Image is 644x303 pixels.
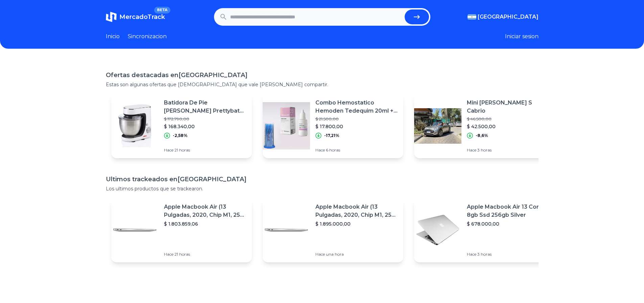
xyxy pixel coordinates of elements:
img: Featured image [263,102,310,149]
p: $ 21.500,00 [315,116,398,122]
button: [GEOGRAPHIC_DATA] [468,13,539,21]
p: Mini [PERSON_NAME] S Cabrio [467,99,549,115]
a: Featured imageCombo Hemostatico Hemoden Tedequim 20ml + Microaplicadores$ 21.500,00$ 17.800,00-17... [263,93,403,158]
a: Featured imageApple Macbook Air (13 Pulgadas, 2020, Chip M1, 256 Gb De Ssd, 8 Gb De Ram) - Plata$... [111,197,252,262]
img: Argentina [468,14,476,20]
button: Iniciar sesion [505,32,539,41]
p: Apple Macbook Air 13 Core I5 8gb Ssd 256gb Silver [467,203,549,219]
p: -17,21% [324,133,339,138]
p: Hace 3 horas [467,252,549,257]
p: $ 168.340,00 [164,123,246,130]
img: Featured image [111,102,159,149]
span: BETA [154,7,170,14]
span: [GEOGRAPHIC_DATA] [478,13,539,21]
p: Apple Macbook Air (13 Pulgadas, 2020, Chip M1, 256 Gb De Ssd, 8 Gb De Ram) - Plata [315,203,398,219]
img: Featured image [111,206,159,254]
img: Featured image [414,206,461,254]
p: $ 1.895.000,00 [315,220,398,227]
p: -2,58% [173,133,188,138]
img: MercadoTrack [106,11,117,22]
p: Estas son algunas ofertas que [DEMOGRAPHIC_DATA] que vale [PERSON_NAME] compartir. [106,81,539,88]
a: Featured imageMini [PERSON_NAME] S Cabrio$ 46.500,00$ 42.500,00-8,6%Hace 3 horas [414,93,555,158]
a: Featured imageApple Macbook Air (13 Pulgadas, 2020, Chip M1, 256 Gb De Ssd, 8 Gb De Ram) - Plata$... [263,197,403,262]
img: Featured image [263,206,310,254]
a: Featured imageBatidora De Pie [PERSON_NAME] Prettybat Ab909 [PERSON_NAME] 50 Hz X 60 Hz 220 v - 2... [111,93,252,158]
p: $ 17.800,00 [315,123,398,130]
a: Sincronizacion [128,32,167,41]
p: $ 42.500,00 [467,123,549,130]
p: $ 46.500,00 [467,116,549,122]
a: Inicio [106,32,120,41]
p: Apple Macbook Air (13 Pulgadas, 2020, Chip M1, 256 Gb De Ssd, 8 Gb De Ram) - Plata [164,203,246,219]
p: $ 172.790,00 [164,116,246,122]
p: $ 1.803.859,06 [164,220,246,227]
p: Hace 6 horas [315,147,398,153]
a: MercadoTrackBETA [106,11,165,22]
p: Los ultimos productos que se trackearon. [106,185,539,192]
p: $ 678.000,00 [467,220,549,227]
span: MercadoTrack [119,13,165,21]
p: Hace 3 horas [467,147,549,153]
p: Hace 21 horas [164,252,246,257]
h1: Ofertas destacadas en [GEOGRAPHIC_DATA] [106,70,539,80]
p: Hace una hora [315,252,398,257]
p: -8,6% [476,133,488,138]
p: Hace 21 horas [164,147,246,153]
img: Featured image [414,102,461,149]
p: Combo Hemostatico Hemoden Tedequim 20ml + Microaplicadores [315,99,398,115]
a: Featured imageApple Macbook Air 13 Core I5 8gb Ssd 256gb Silver$ 678.000,00Hace 3 horas [414,197,555,262]
p: Batidora De Pie [PERSON_NAME] Prettybat Ab909 [PERSON_NAME] 50 Hz X 60 Hz 220 v - 240 v [164,99,246,115]
h1: Ultimos trackeados en [GEOGRAPHIC_DATA] [106,174,539,184]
